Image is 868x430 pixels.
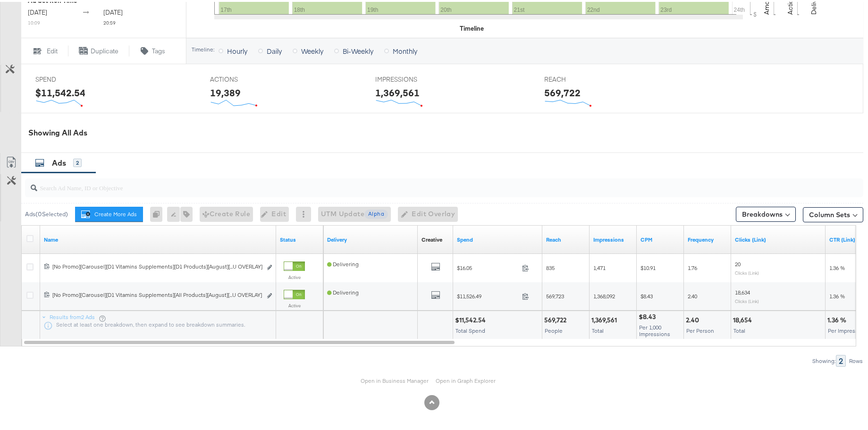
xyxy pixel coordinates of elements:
div: 569,722 [544,314,569,323]
button: Create More Ads [75,205,143,220]
a: Shows the current state of your Ad. [280,234,320,242]
sub: Clicks (Link) [735,296,759,302]
a: The average number of times your ad was served to each person. [688,234,727,242]
div: Creative [421,234,442,242]
div: Showing: [812,356,836,363]
div: [No Promo][Carousel][D1 Vitamins Supplements][All Products][August][...U OVERLAY] [52,289,261,297]
span: Delivering [327,287,359,294]
div: 569,722 [544,84,581,98]
span: [DATE] [103,6,123,15]
a: Shows the creative associated with your ad. [421,234,442,242]
label: Active [284,272,305,278]
span: REACH [544,73,615,82]
sub: 10:09 [28,17,40,24]
input: Search Ad Name, ID or Objective [37,173,787,191]
div: Timeline: [191,44,215,51]
span: 1,471 [593,262,606,270]
span: 1.76 [688,262,697,270]
span: Delivering [327,259,359,266]
span: 18,634 [735,287,750,294]
span: Bi-Weekly [343,44,373,54]
span: Per Impression [828,325,866,332]
span: People [545,325,563,332]
div: 19,389 [210,84,241,98]
a: Ad Name. [44,234,272,242]
button: Duplicate [68,43,129,55]
button: Breakdowns [736,205,796,220]
div: $11,542.54 [455,314,489,323]
span: $8.43 [640,291,653,298]
div: 1,369,561 [591,314,620,323]
span: Monthly [393,44,417,54]
div: 1.36 % [827,314,849,323]
span: ACTIONS [210,73,281,82]
div: Timeline [460,22,484,31]
span: 2.40 [688,291,697,298]
span: Edit [47,45,58,54]
span: 1,368,092 [593,291,615,298]
span: Total [733,325,745,332]
a: Open in Business Manager [361,375,429,383]
button: Tags [129,43,177,55]
div: Showing All Ads [28,126,863,136]
span: Daily [267,44,282,54]
div: Ads ( 0 Selected) [25,208,68,217]
span: Hourly [227,44,247,54]
button: Column Sets [803,205,863,220]
span: Tags [152,45,165,54]
a: The total amount spent to date. [457,234,539,242]
a: The number of times your ad was served. On mobile apps an ad is counted as served the first time ... [593,234,633,242]
span: Duplicate [91,45,118,54]
span: Ads [52,156,66,166]
span: [DATE] [28,6,47,15]
span: IMPRESSIONS [375,73,446,82]
label: Active [284,301,305,307]
span: Weekly [301,44,323,54]
span: SPEND [35,73,106,82]
span: $11,526.49 [457,291,518,298]
button: Edit [21,43,68,55]
span: Total Spend [455,325,485,332]
span: 1.36 % [829,262,845,270]
a: Open in Graph Explorer [436,375,496,383]
div: 2.40 [686,314,702,323]
div: Rows [849,356,863,363]
span: 1.36 % [829,291,845,298]
span: $10.91 [640,262,656,270]
div: 2 [836,353,846,365]
span: $16.05 [457,262,518,270]
div: 1,369,561 [375,84,420,98]
div: $8.43 [639,311,658,320]
a: The number of people your ad was served to. [546,234,586,242]
div: [No Promo][Carousel][D1 Vitamins Supplements][D1 Products][August][...U OVERLAY] [52,261,261,269]
span: Per 1,000 Impressions [639,322,670,336]
div: 2 [73,157,82,165]
div: 18,654 [733,314,755,323]
sub: Clicks (Link) [735,268,759,274]
a: The average cost you've paid to have 1,000 impressions of your ad. [640,234,680,242]
a: The number of clicks on links appearing on your ad or Page that direct people to your sites off F... [735,234,822,242]
span: Per Person [686,325,714,332]
span: Total [592,325,604,332]
div: $11,542.54 [35,84,85,98]
span: 20 [735,259,741,266]
a: Reflects the ability of your Ad to achieve delivery. [327,234,414,242]
sub: 20:59 [103,17,116,24]
span: 835 [546,262,555,270]
div: 0 [150,205,167,220]
span: 569,723 [546,291,564,298]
